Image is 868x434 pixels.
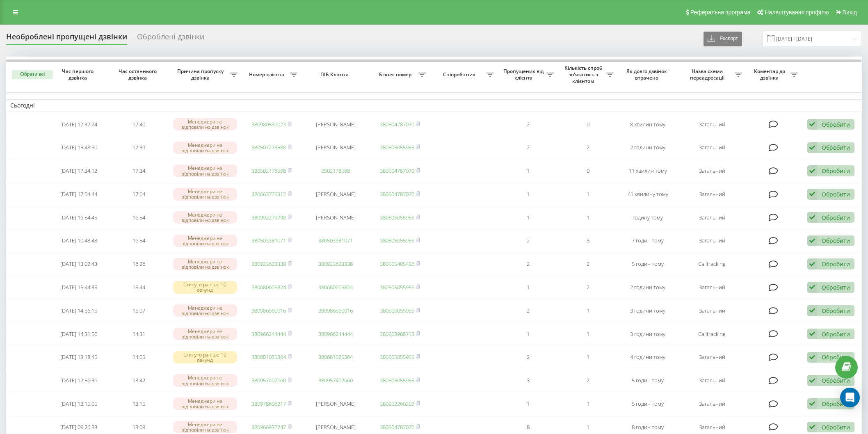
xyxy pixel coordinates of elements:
[618,276,678,298] td: 2 години тому
[318,307,353,314] a: 380986560016
[302,183,370,205] td: [PERSON_NAME]
[173,351,238,363] div: Скинуто раніше 10 секунд
[380,377,414,384] a: 380505055955
[618,160,678,182] td: 11 хвилин тому
[843,9,857,16] span: Вихід
[49,207,109,228] td: [DATE] 16:54:45
[678,323,746,345] td: Calltracking
[173,68,230,81] span: Причина пропуску дзвінка
[56,68,102,81] span: Час першого дзвінка
[251,330,286,338] a: 380966244444
[840,388,860,407] div: Open Intercom Messenger
[49,300,109,322] td: [DATE] 14:56:15
[678,160,746,182] td: Загальний
[498,276,558,298] td: 1
[380,190,414,198] a: 380504787070
[251,400,286,407] a: 380978606217
[318,237,353,244] a: 380503381071
[678,370,746,391] td: Загальний
[380,400,414,407] a: 380952260202
[318,283,353,291] a: 380680605824
[822,214,850,222] div: Обробити
[618,137,678,158] td: 2 години тому
[618,300,678,322] td: 3 години тому
[498,300,558,322] td: 2
[558,160,618,182] td: 0
[49,230,109,252] td: [DATE] 10:48:48
[173,211,238,224] div: Менеджери не відповіли на дзвінок
[12,70,53,79] button: Обрати всі
[678,300,746,322] td: Загальний
[618,393,678,415] td: 5 годин тому
[498,160,558,182] td: 1
[498,346,558,368] td: 2
[49,114,109,135] td: [DATE] 17:37:24
[173,118,238,130] div: Менеджери не відповіли на дзвінок
[498,370,558,391] td: 3
[374,71,418,78] span: Бізнес номер
[822,377,850,384] div: Обробити
[109,137,169,158] td: 17:39
[318,353,353,361] a: 380681025364
[822,307,850,315] div: Обробити
[380,307,414,314] a: 380505055955
[380,423,414,431] a: 380504787070
[302,137,370,158] td: [PERSON_NAME]
[618,253,678,275] td: 5 годин тому
[558,393,618,415] td: 1
[558,114,618,135] td: 0
[558,183,618,205] td: 1
[822,260,850,268] div: Обробити
[678,393,746,415] td: Загальний
[251,121,286,128] a: 380980539073
[380,121,414,128] a: 380504787070
[251,307,286,314] a: 380986560016
[302,207,370,228] td: [PERSON_NAME]
[618,346,678,368] td: 4 години тому
[678,230,746,252] td: Загальний
[137,32,204,45] div: Оброблені дзвінки
[822,167,850,175] div: Обробити
[558,137,618,158] td: 2
[173,304,238,317] div: Менеджери не відповіли на дзвінок
[618,370,678,391] td: 5 годин тому
[109,370,169,391] td: 13:42
[822,190,850,198] div: Обробити
[558,323,618,345] td: 1
[380,237,414,244] a: 380505055955
[678,183,746,205] td: Загальний
[173,164,238,177] div: Менеджери не відповіли на дзвінок
[822,283,850,291] div: Обробити
[173,397,238,410] div: Менеджери не відповіли на дзвінок
[49,183,109,205] td: [DATE] 17:04:44
[498,183,558,205] td: 1
[246,71,290,78] span: Номер клієнта
[822,144,850,151] div: Обробити
[704,32,742,46] button: Експорт
[822,237,850,244] div: Обробити
[49,323,109,345] td: [DATE] 14:31:50
[251,190,286,198] a: 380663775312
[625,68,671,81] span: Як довго дзвінок втрачено
[678,276,746,298] td: Загальний
[678,114,746,135] td: Загальний
[49,276,109,298] td: [DATE] 15:44:35
[318,260,353,267] a: 380923623338
[618,114,678,135] td: 8 хвилин тому
[49,137,109,158] td: [DATE] 15:48:30
[173,188,238,200] div: Менеджери не відповіли на дзвінок
[318,377,353,384] a: 380957402660
[302,114,370,135] td: [PERSON_NAME]
[562,65,606,84] span: Кількість спроб зв'язатись з клієнтом
[690,9,751,16] span: Реферальна програма
[750,68,790,81] span: Коментар до дзвінка
[173,235,238,247] div: Менеджери не відповіли на дзвінок
[380,167,414,174] a: 380504787070
[109,207,169,228] td: 16:54
[498,253,558,275] td: 2
[251,377,286,384] a: 380957402660
[109,300,169,322] td: 15:07
[498,323,558,345] td: 1
[251,237,286,244] a: 380503381071
[765,9,829,16] span: Налаштування профілю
